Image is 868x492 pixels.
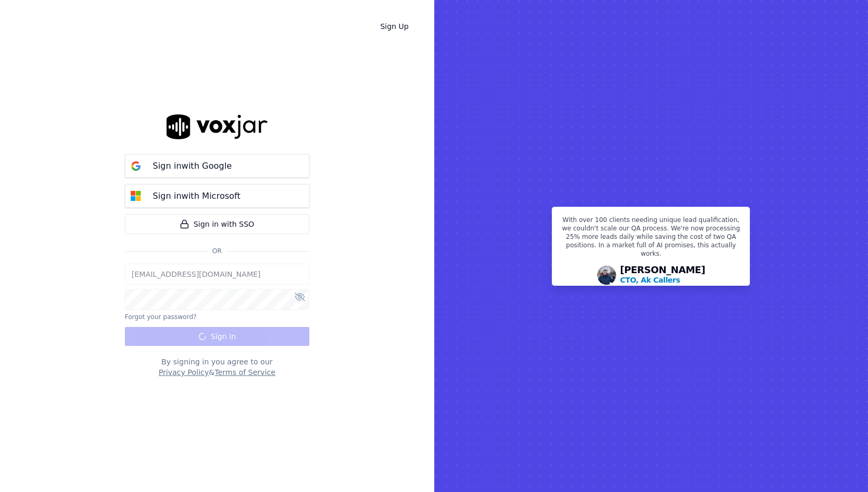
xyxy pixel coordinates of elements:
span: Or [208,247,226,255]
div: [PERSON_NAME] [620,265,706,285]
p: Sign in with Microsoft [153,190,240,202]
button: Sign inwith Google [125,154,309,178]
p: CTO, Ak Callers [620,275,680,285]
button: Privacy Policy [159,367,209,378]
input: Email [125,264,309,285]
button: Terms of Service [214,367,275,378]
img: microsoft Sign in button [125,186,147,207]
button: Sign inwith Microsoft [125,184,309,208]
button: Forgot your password? [125,313,197,321]
a: Sign Up [372,17,417,36]
p: With over 100 clients needing unique lead qualification, we couldn't scale our QA process. We're ... [559,216,743,262]
img: Avatar [597,266,616,285]
a: Sign in with SSO [125,214,309,234]
img: google Sign in button [125,156,147,177]
img: logo [167,114,268,139]
div: By signing in you agree to our & [125,356,309,378]
p: Sign in with Google [153,160,232,172]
